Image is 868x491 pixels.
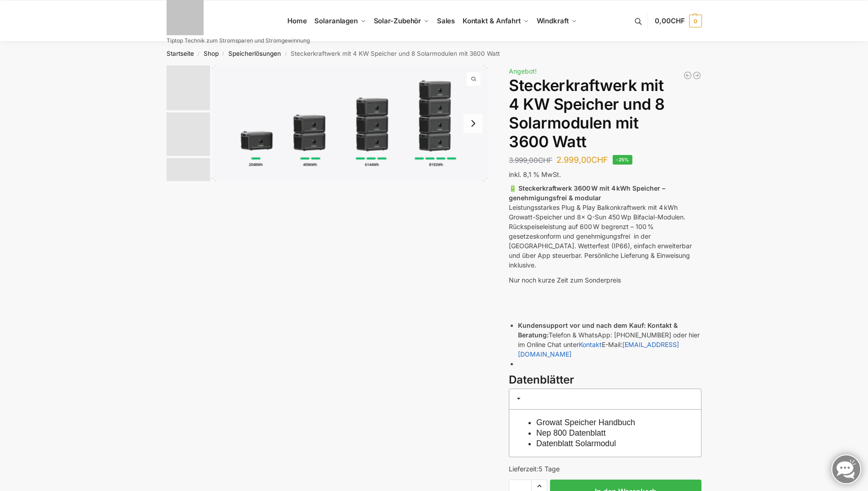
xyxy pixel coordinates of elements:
bdi: 3.999,00 [509,156,552,165]
button: Next slide [464,114,483,133]
h3: Datenblätter [509,372,701,388]
a: Windkraft [533,0,581,42]
span: Windkraft [537,16,569,25]
nav: Breadcrumb [150,42,718,65]
a: Kontakt [579,341,602,348]
span: CHF [538,156,552,165]
span: CHF [671,16,685,25]
span: Solar-Zubehör [374,16,421,25]
a: growatt noah 2000 flexible erweiterung scaledgrowatt noah 2000 flexible erweiterung scaled [212,65,488,181]
span: / [281,50,291,58]
p: Tiptop Technik zum Stromsparen und Stromgewinnung [167,38,310,43]
a: Solaranlagen [311,0,370,42]
a: Shop [204,50,219,57]
li: Telefon & WhatsApp: [PHONE_NUMBER] oder hier im Online Chat unter E-Mail: [518,320,701,359]
span: -25% [613,155,632,165]
span: CHF [591,155,608,165]
img: Growatt-NOAH-2000-flexible-erweiterung [167,65,210,110]
h1: Steckerkraftwerk mit 4 KW Speicher und 8 Solarmodulen mit 3600 Watt [509,76,701,151]
a: Speicherlösungen [228,50,281,57]
a: Kontakt & Anfahrt [458,0,533,42]
img: 6 Module bificiaL [167,112,210,156]
strong: Kundensupport vor und nach dem Kauf: [518,321,646,329]
a: Balkonkraftwerk 1780 Watt mit 4 KWh Zendure Batteriespeicher Notstrom fähig [692,71,701,80]
a: Startseite [167,50,194,57]
strong: Kontakt & Beratung: [518,321,678,339]
a: [EMAIL_ADDRESS][DOMAIN_NAME] [518,341,679,358]
a: Solar-Zubehör [370,0,433,42]
span: 0 [689,15,702,27]
span: 5 Tage [539,465,560,473]
span: / [219,50,228,58]
span: Solaranlagen [314,16,358,25]
img: Growatt-NOAH-2000-flexible-erweiterung [212,65,488,181]
a: Datenblatt Solarmodul [536,439,616,448]
span: Sales [437,16,455,25]
strong: 🔋 Steckerkraftwerk 3600 W mit 4 kWh Speicher – genehmigungsfrei & modular [509,184,665,202]
a: Balkonkraftwerk 890 Watt Solarmodulleistung mit 1kW/h Zendure Speicher [683,71,692,80]
img: Nep800 [167,158,210,202]
a: Sales [433,0,458,42]
a: Growat Speicher Handbuch [536,418,635,427]
p: Nur noch kurze Zeit zum Sonderpreis [509,275,701,285]
span: / [194,50,204,58]
span: inkl. 8,1 % MwSt. [509,171,561,178]
a: Nep 800 Datenblatt [536,428,606,438]
span: Kontakt & Anfahrt [463,16,521,25]
span: Lieferzeit: [509,465,560,473]
span: Angebot! [509,67,537,75]
bdi: 2.999,00 [556,155,608,165]
p: Leistungsstarkes Plug & Play Balkonkraftwerk mit 4 kWh Growatt-Speicher und 8× Q-Sun 450 Wp Bifac... [509,183,701,270]
a: 0,00CHF 0 [655,7,701,35]
span: 0,00 [655,16,685,25]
